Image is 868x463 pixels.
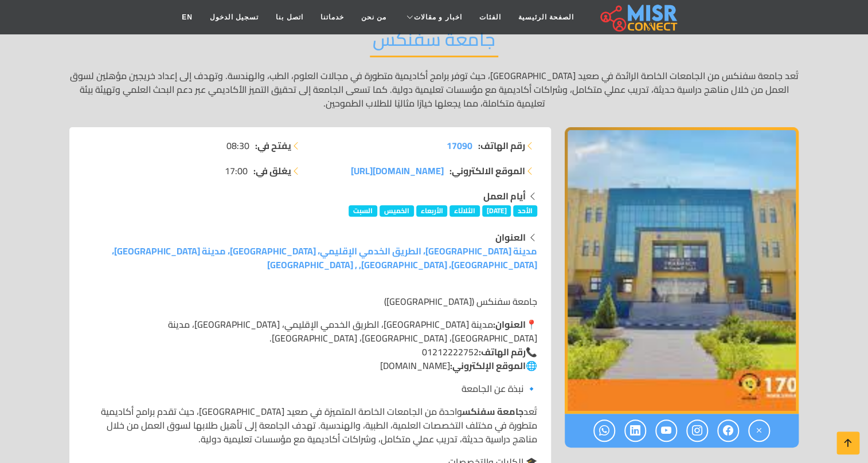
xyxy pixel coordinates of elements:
[395,6,471,28] a: اخبار و مقالات
[462,403,523,420] strong: جامعة سفنكس
[470,6,509,28] a: الفئات
[565,127,799,414] img: جامعة سفنكس
[483,187,526,205] strong: أيام العمل
[351,164,444,178] a: [DOMAIN_NAME][URL]
[349,205,377,217] span: السبت
[351,162,444,179] span: [DOMAIN_NAME][URL]
[447,137,472,154] span: 17090
[226,139,249,152] span: 08:30
[449,205,480,217] span: الثلاثاء
[416,205,448,217] span: الأربعاء
[83,382,537,395] p: 🔹 نبذة عن الجامعة
[380,205,414,217] span: الخميس
[493,316,526,333] strong: العنوان:
[600,3,677,32] img: main.misr_connect
[83,317,537,372] p: 📍 مدينة [GEOGRAPHIC_DATA]، الطريق الخدمي الإقليمي، [GEOGRAPHIC_DATA]، مدينة [GEOGRAPHIC_DATA]، [G...
[83,295,537,308] p: جامعة سفنكس ([GEOGRAPHIC_DATA])
[112,242,537,273] a: مدينة [GEOGRAPHIC_DATA]، الطريق الخدمي الإقليمي، [GEOGRAPHIC_DATA]، مدينة [GEOGRAPHIC_DATA]، [GEO...
[479,343,526,360] strong: رقم الهاتف:
[414,12,462,22] span: اخبار و مقالات
[565,127,799,414] div: 1 / 1
[352,6,394,28] a: من نحن
[478,139,525,152] strong: رقم الهاتف:
[267,6,311,28] a: اتصل بنا
[173,6,201,28] a: EN
[83,405,537,446] p: تُعد واحدة من الجامعات الخاصة المتميزة في صعيد [GEOGRAPHIC_DATA]، حيث تقدم برامج أكاديمية متطورة ...
[370,28,498,57] h2: جامعة سفنكس
[449,164,525,178] strong: الموقع الالكتروني:
[482,205,511,217] span: [DATE]
[201,6,267,28] a: تسجيل الدخول
[69,69,799,110] p: تُعد جامعة سفنكس من الجامعات الخاصة الرائدة في صعيد [GEOGRAPHIC_DATA]، حيث توفر برامج أكاديمية مت...
[513,205,537,217] span: الأحد
[253,164,291,178] strong: يغلق في:
[255,139,291,152] strong: يفتح في:
[495,229,526,246] strong: العنوان
[311,6,352,28] a: خدماتنا
[447,139,472,152] a: 17090
[225,164,248,178] span: 17:00
[509,6,582,28] a: الصفحة الرئيسية
[450,357,526,374] strong: الموقع الإلكتروني:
